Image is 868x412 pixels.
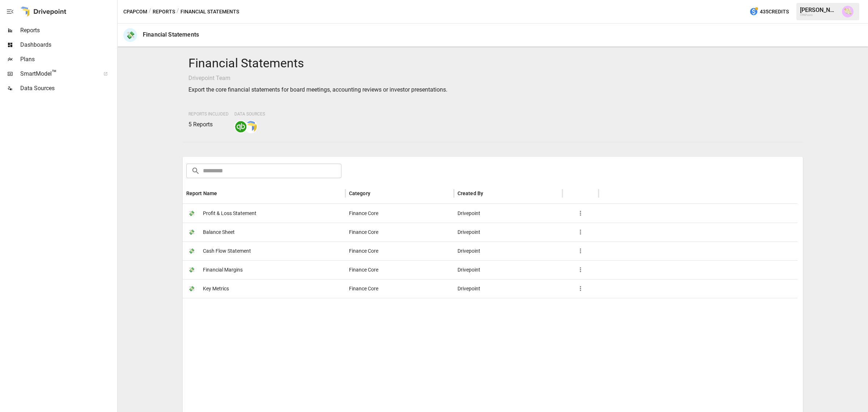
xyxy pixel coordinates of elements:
[149,7,151,16] div: /
[123,28,137,42] div: 💸
[188,56,797,71] h4: Financial Statements
[345,241,454,260] div: Finance Core
[760,7,789,16] span: 435 Credits
[20,84,116,93] span: Data Sources
[188,85,797,94] p: Export the core financial statements for board meetings, accounting reviews or investor presentat...
[345,223,454,241] div: Finance Core
[484,188,494,198] button: Sort
[234,112,265,117] span: Data Sources
[186,245,197,256] span: 💸
[188,120,229,129] p: 5 Reports
[20,70,95,78] span: SmartModel
[186,283,197,294] span: 💸
[454,241,562,260] div: Drivepoint
[203,242,251,260] span: Cash Flow Statement
[188,74,797,83] p: Drivepoint Team
[20,41,116,49] span: Dashboards
[203,279,229,298] span: Key Metrics
[186,264,197,275] span: 💸
[458,190,484,196] div: Created By
[153,7,175,16] button: Reports
[838,1,858,22] button: Eric Sy
[345,279,454,298] div: Finance Core
[454,279,562,298] div: Drivepoint
[203,261,243,279] span: Financial Margins
[842,6,854,17] img: Eric Sy
[800,13,838,17] div: CPAPcom
[345,204,454,223] div: Finance Core
[245,121,257,133] img: smart model
[143,31,199,38] div: Financial Statements
[123,7,147,16] button: CPAPcom
[800,7,838,13] div: [PERSON_NAME]
[176,7,179,16] div: /
[52,68,57,77] span: ™
[186,208,197,219] span: 💸
[203,204,256,223] span: Profit & Loss Statement
[188,112,229,117] span: Reports Included
[454,204,562,223] div: Drivepoint
[746,5,792,18] button: 435Credits
[454,223,562,241] div: Drivepoint
[186,190,217,196] div: Report Name
[235,121,247,133] img: quickbooks
[349,190,370,196] div: Category
[203,223,235,241] span: Balance Sheet
[218,188,228,198] button: Sort
[20,55,116,64] span: Plans
[371,188,381,198] button: Sort
[345,260,454,279] div: Finance Core
[186,227,197,237] span: 💸
[20,26,116,35] span: Reports
[454,260,562,279] div: Drivepoint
